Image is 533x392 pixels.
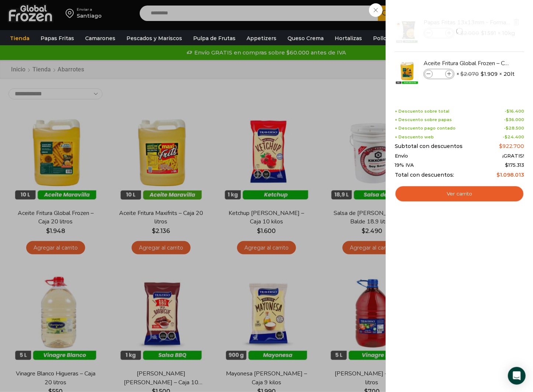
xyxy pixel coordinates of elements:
bdi: 24.400 [505,134,524,140]
span: $ [497,172,500,178]
span: $ [505,162,508,168]
a: Aceite Fritura Global Frozen – Caja 20 litros [424,59,511,67]
bdi: 1.909 [481,70,498,78]
span: - [503,135,524,140]
span: - [504,117,524,122]
bdi: 16.400 [506,109,524,114]
bdi: 922.700 [499,143,524,149]
span: + Descuento sobre total [395,109,449,114]
span: 19% IVA [395,162,414,168]
a: Hortalizas [331,31,366,45]
span: $ [460,71,464,77]
a: Pollos [369,31,393,45]
bdi: 2.070 [460,71,479,77]
a: Ver carrito [395,186,524,202]
bdi: 1.098.013 [497,172,524,178]
span: - [504,126,524,131]
input: Product quantity [433,70,445,78]
bdi: 28.500 [506,126,524,131]
a: Queso Crema [284,31,327,45]
span: $ [499,143,502,149]
span: $ [505,134,508,140]
span: ¡GRATIS! [502,153,524,159]
span: - [505,109,524,114]
bdi: 36.000 [506,117,524,122]
span: Total con descuentos: [395,172,454,178]
a: Pescados y Mariscos [123,31,186,45]
span: + Descuento web [395,135,434,140]
a: Pulpa de Frutas [189,31,239,45]
span: + Descuento pago contado [395,126,456,131]
a: Appetizers [243,31,280,45]
span: $ [481,70,484,78]
span: $ [506,109,509,114]
a: Tienda [6,31,33,45]
span: $ [506,126,509,131]
span: + Descuento sobre papas [395,117,452,122]
a: Camarones [81,31,119,45]
div: Open Intercom Messenger [508,367,526,385]
span: $ [506,117,509,122]
span: 175.313 [505,162,524,168]
span: × × 20lt [456,69,515,79]
span: Subtotal con descuentos [395,143,463,149]
span: Envío [395,153,408,159]
a: Papas Fritas [37,31,78,45]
